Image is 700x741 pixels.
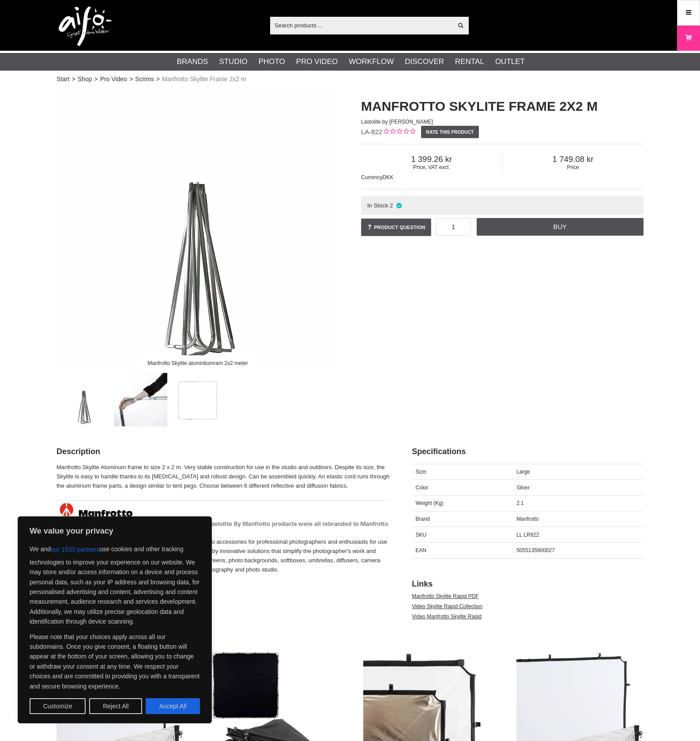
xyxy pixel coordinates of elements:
[516,516,539,522] span: Manfrotto
[171,373,225,426] img: Skylite 2x2 meter, monterad
[94,75,98,84] span: >
[416,547,427,553] span: EAN
[495,56,525,68] a: Outlet
[416,532,427,538] span: SKU
[416,469,428,475] span: Size:
[412,613,482,620] a: Video Manfrotto Skylite Rapid
[100,75,127,84] a: Pro Video
[361,128,382,135] span: LA-822
[361,174,383,181] span: Currency
[349,56,394,68] a: Workflow
[56,497,390,529] img: Lastolite by Manfrotto - Authorized Distributor
[503,164,644,170] span: Price
[416,485,429,491] span: Color
[361,97,644,116] h1: Manfrotto Skylite Frame 2x2 m
[129,75,133,84] span: >
[516,500,524,506] span: 2.1
[56,632,644,643] h2: Accessories
[382,128,415,137] div: Customer rating: 0
[516,469,530,475] span: Large
[455,56,484,68] a: Rental
[30,542,200,627] p: We and use cookies and other tracking technologies to improve your experience on our website. We ...
[156,75,160,84] span: >
[56,88,339,371] img: Manfrotto Skylite aluminliumram 2x2 meter
[140,355,256,371] div: Manfrotto Skylite aluminliumram 2x2 meter
[361,164,502,170] span: Price, VAT excl.
[78,75,92,84] a: Shop
[477,218,644,236] a: Buy
[516,532,539,538] span: LL LR822
[390,202,393,209] span: 2
[57,373,111,426] img: Manfrotto Skylite aluminliumram 2x2 meter
[405,56,444,68] a: Discover
[56,538,390,574] p: Manfrotto has since [DATE] designed and manufactured photo accessories for professional photograp...
[18,516,212,723] div: We value your privacy
[361,154,502,164] span: 1 399.26
[412,603,482,609] a: Video Skylite Rapid Collection
[162,75,246,84] span: Manfrotto Skylite Frame 2x2 m
[412,593,478,599] a: Manfrotto Skylite Rapid PDF
[361,218,431,236] a: Product question
[177,56,208,68] a: Brands
[367,202,388,209] span: In Stock
[146,698,200,714] button: Accept All
[421,126,479,138] a: Rate this product
[516,485,530,491] span: Silver
[51,542,100,557] button: our 1533 partners
[30,632,200,691] p: Please note that your choices apply across all our subdomains. Once you give consent, a floating ...
[395,202,403,209] i: In stock
[89,698,142,714] button: Reject All
[296,56,338,68] a: Pro Video
[416,500,444,506] span: Weight (Kg)
[503,154,644,164] span: 1 749.08
[412,446,644,457] h2: Specifications
[114,373,168,426] img: Enkel montering tack vare inbyggt gummiband
[516,547,555,553] span: 5055135900027
[56,446,390,457] h2: Description
[72,75,75,84] span: >
[412,579,644,590] h2: Links
[259,56,285,68] a: Photo
[416,516,430,522] span: Brand
[56,463,390,490] p: Manfrotto Skylite Aluminum frame to size 2 x 2 m. Very stable construction for use in the studio ...
[59,7,112,46] img: logo.png
[361,119,433,125] span: Lastolite by [PERSON_NAME]
[30,698,86,714] button: Customize
[383,174,394,181] span: DKK
[30,526,200,536] p: We value your privacy
[219,56,247,68] a: Studio
[270,19,452,32] input: Search products ...
[135,75,154,84] a: Scrims
[56,75,70,84] a: Start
